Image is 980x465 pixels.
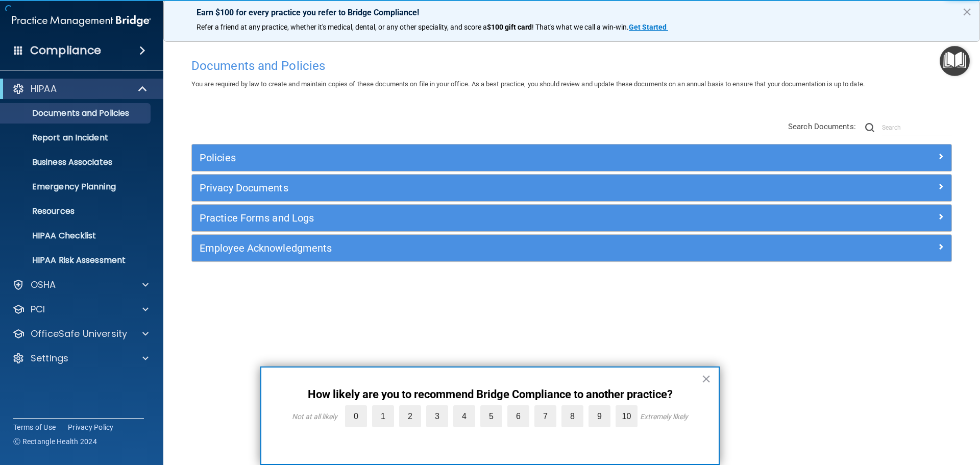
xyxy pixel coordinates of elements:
button: Close [701,371,711,387]
img: ic-search.3b580494.png [865,123,874,132]
p: HIPAA [31,83,57,95]
label: 6 [507,405,529,427]
span: ! That's what we call a win-win. [532,23,629,31]
label: 3 [426,405,448,427]
a: Privacy Policy [68,422,114,432]
div: Extremely likely [640,412,688,421]
h5: Privacy Documents [200,182,754,193]
input: Search [882,120,952,135]
label: 7 [534,405,556,427]
p: OfficeSafe University [31,328,127,340]
label: 4 [453,405,475,427]
p: Settings [31,352,68,364]
label: 1 [372,405,394,427]
h4: Documents and Policies [191,59,952,72]
label: 2 [399,405,421,427]
p: HIPAA Checklist [7,231,146,241]
strong: Get Started [629,23,667,31]
label: 10 [616,405,638,427]
p: OSHA [31,279,56,291]
p: Documents and Policies [7,108,146,118]
h5: Practice Forms and Logs [200,212,754,224]
label: 5 [480,405,502,427]
a: Terms of Use [13,422,56,432]
p: PCI [31,303,45,315]
span: Ⓒ Rectangle Health 2024 [13,436,97,447]
h5: Employee Acknowledgments [200,242,754,254]
span: Refer a friend at any practice, whether it's medical, dental, or any other speciality, and score a [197,23,487,31]
img: PMB logo [12,11,151,31]
span: You are required by law to create and maintain copies of these documents on file in your office. ... [191,80,865,88]
label: 8 [561,405,583,427]
label: 0 [345,405,367,427]
span: Search Documents: [788,122,856,131]
p: How likely are you to recommend Bridge Compliance to another practice? [282,388,698,401]
p: Resources [7,206,146,216]
p: Earn $100 for every practice you refer to Bridge Compliance! [197,8,947,17]
p: HIPAA Risk Assessment [7,255,146,265]
p: Business Associates [7,157,146,167]
h4: Compliance [30,43,101,58]
button: Open Resource Center [940,46,970,76]
label: 9 [589,405,610,427]
p: Emergency Planning [7,182,146,192]
button: Close [962,4,972,20]
p: Report an Incident [7,133,146,143]
div: Not at all likely [292,412,337,421]
strong: $100 gift card [487,23,532,31]
h5: Policies [200,152,754,163]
